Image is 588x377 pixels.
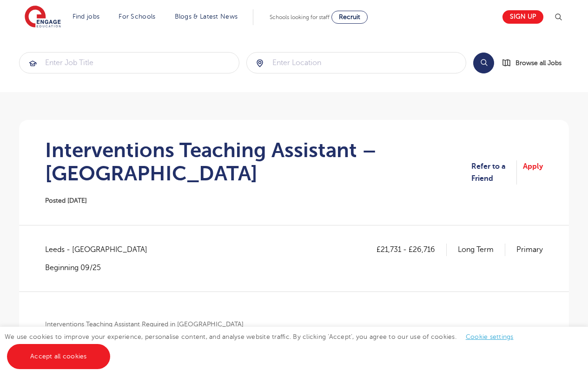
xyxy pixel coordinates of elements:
a: Accept all cookies [7,344,110,369]
a: Blogs & Latest News [175,13,238,20]
input: Submit [20,53,239,73]
p: £21,731 - £26,716 [377,244,447,256]
b: Interventions Teaching Assistant Required in [GEOGRAPHIC_DATA] [45,321,244,328]
img: Engage Education [25,6,61,29]
span: We use cookies to improve your experience, personalise content, and analyse website traffic. By c... [5,333,523,360]
a: For Schools [119,13,155,20]
div: Submit [19,52,239,73]
span: Posted [DATE] [45,197,87,204]
h1: Interventions Teaching Assistant – [GEOGRAPHIC_DATA] [45,139,471,185]
a: Refer to a Friend [471,160,517,185]
span: Browse all Jobs [515,58,562,68]
input: Submit [247,53,466,73]
a: Find jobs [73,13,100,20]
a: Apply [523,160,543,185]
a: Browse all Jobs [502,58,569,68]
span: Schools looking for staff [270,14,330,20]
button: Search [473,53,494,73]
span: Leeds - [GEOGRAPHIC_DATA] [45,244,157,256]
a: Sign up [502,10,543,24]
p: Beginning 09/25 [45,263,157,273]
p: Long Term [458,244,505,256]
a: Cookie settings [466,333,514,340]
p: Primary [516,244,543,256]
a: Recruit [331,11,368,24]
span: Recruit [339,13,360,20]
div: Submit [246,52,467,73]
